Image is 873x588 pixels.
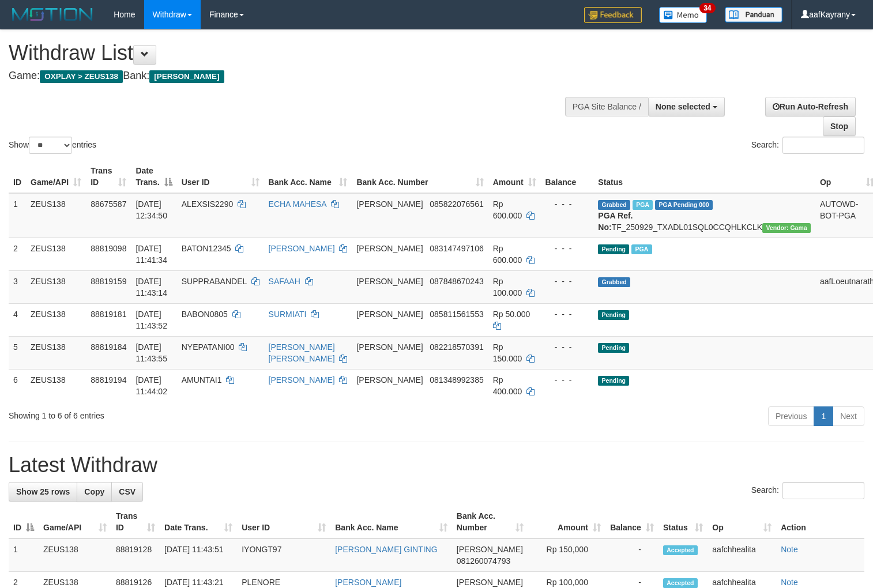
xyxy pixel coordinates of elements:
[663,578,698,588] span: Accepted
[84,487,104,496] span: Copy
[493,244,522,265] span: Rp 600.000
[541,160,594,193] th: Balance
[111,538,160,572] td: 88819128
[91,310,126,319] span: 88819181
[708,538,776,572] td: aafchhealita
[111,482,143,502] a: CSV
[182,244,231,253] span: BATON12345
[725,7,782,22] img: panduan.png
[9,160,26,193] th: ID
[584,7,642,23] img: Feedback.jpg
[26,160,86,193] th: Game/API: activate to sort column ascending
[9,482,77,502] a: Show 25 rows
[269,375,335,385] a: [PERSON_NAME]
[545,308,589,320] div: - - -
[136,277,167,297] span: [DATE] 11:43:14
[9,137,96,154] label: Show entries
[751,137,864,154] label: Search:
[768,406,814,426] a: Previous
[528,506,605,538] th: Amount: activate to sort column ascending
[26,238,86,270] td: ZEUS138
[111,506,160,538] th: Trans ID: activate to sort column ascending
[29,137,72,154] select: Showentries
[765,97,856,116] a: Run Auto-Refresh
[493,199,522,220] span: Rp 600.000
[493,375,522,396] span: Rp 400.000
[269,310,307,319] a: SURMIATI
[598,343,629,353] span: Pending
[9,405,355,421] div: Showing 1 to 6 of 6 entries
[40,70,123,83] span: OXPLAY > ZEUS138
[335,545,437,554] a: [PERSON_NAME] GINTING
[823,116,856,136] a: Stop
[356,244,423,253] span: [PERSON_NAME]
[9,42,570,65] h1: Withdraw List
[9,369,26,402] td: 6
[598,376,629,386] span: Pending
[708,506,776,538] th: Op: activate to sort column ascending
[9,454,864,477] h1: Latest Withdraw
[182,375,222,385] span: AMUNTAI1
[9,6,96,23] img: MOTION_logo.png
[269,277,300,286] a: SAFAAH
[528,538,605,572] td: Rp 150,000
[182,342,235,352] span: NYEPATANI00
[430,244,483,253] span: Copy 083147497106 to clipboard
[9,538,39,572] td: 1
[9,336,26,369] td: 5
[264,160,352,193] th: Bank Acc. Name: activate to sort column ascending
[136,199,167,220] span: [DATE] 12:34:50
[659,7,708,23] img: Button%20Memo.svg
[335,578,401,587] a: [PERSON_NAME]
[91,375,126,385] span: 88819194
[9,238,26,270] td: 2
[9,193,26,238] td: 1
[9,270,26,303] td: 3
[751,482,864,499] label: Search:
[136,342,167,363] span: [DATE] 11:43:55
[86,160,131,193] th: Trans ID: activate to sort column ascending
[593,160,815,193] th: Status
[457,556,510,566] span: Copy 081260074793 to clipboard
[182,199,234,209] span: ALEXSIS2290
[782,482,864,499] input: Search:
[91,244,126,253] span: 88819098
[598,310,629,320] span: Pending
[648,97,725,116] button: None selected
[598,244,629,254] span: Pending
[598,200,630,210] span: Grabbed
[91,342,126,352] span: 88819184
[16,487,70,496] span: Show 25 rows
[39,506,111,538] th: Game/API: activate to sort column ascending
[430,199,483,209] span: Copy 085822076561 to clipboard
[430,310,483,319] span: Copy 085811561553 to clipboard
[149,70,224,83] span: [PERSON_NAME]
[119,487,136,496] span: CSV
[631,244,652,254] span: Marked by aafpengsreynich
[762,223,811,233] span: Vendor URL: https://trx31.1velocity.biz
[269,244,335,253] a: [PERSON_NAME]
[655,200,713,210] span: PGA Pending
[352,160,488,193] th: Bank Acc. Number: activate to sort column ascending
[545,341,589,353] div: - - -
[605,506,658,538] th: Balance: activate to sort column ascending
[237,538,330,572] td: IYONGT97
[814,406,833,426] a: 1
[493,310,530,319] span: Rp 50.000
[598,211,633,232] b: PGA Ref. No:
[356,199,423,209] span: [PERSON_NAME]
[26,270,86,303] td: ZEUS138
[488,160,541,193] th: Amount: activate to sort column ascending
[593,193,815,238] td: TF_250929_TXADL01SQL0CCQHLKCLK
[9,303,26,336] td: 4
[356,375,423,385] span: [PERSON_NAME]
[356,310,423,319] span: [PERSON_NAME]
[656,102,710,111] span: None selected
[9,70,570,82] h4: Game: Bank:
[457,545,523,554] span: [PERSON_NAME]
[26,193,86,238] td: ZEUS138
[330,506,452,538] th: Bank Acc. Name: activate to sort column ascending
[699,3,715,13] span: 34
[136,244,167,265] span: [DATE] 11:41:34
[26,303,86,336] td: ZEUS138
